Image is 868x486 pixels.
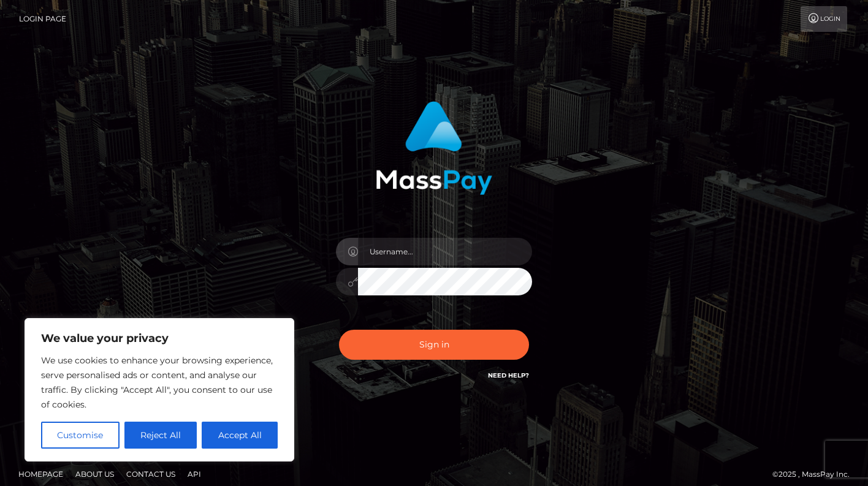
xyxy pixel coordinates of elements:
button: Sign in [339,330,529,360]
a: Login Page [19,6,66,32]
button: Reject All [124,422,197,449]
a: Homepage [13,465,68,484]
a: Need Help? [488,371,529,379]
button: Customise [41,422,120,449]
a: About Us [70,465,119,484]
a: Contact Us [121,465,180,484]
a: Login [801,6,847,32]
input: Username... [358,238,532,265]
a: API [183,465,206,484]
button: Accept All [202,422,278,449]
p: We use cookies to enhance your browsing experience, serve personalised ads or content, and analys... [41,353,278,412]
img: MassPay Login [376,101,492,195]
div: © 2025 , MassPay Inc. [772,468,859,481]
p: We value your privacy [41,331,278,346]
div: We value your privacy [25,318,294,461]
